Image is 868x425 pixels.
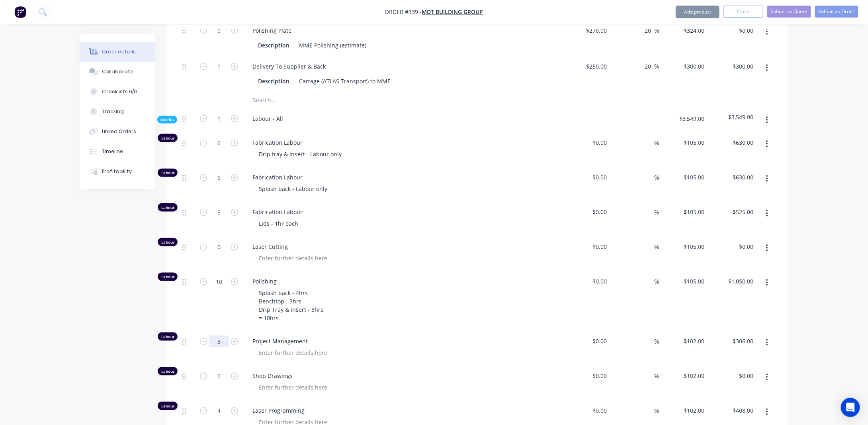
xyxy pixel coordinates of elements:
[102,128,136,135] div: Linked Orders
[422,8,483,16] a: MDT Building Group
[80,161,155,181] button: Profitability
[246,25,298,36] div: Polishing Plate
[80,62,155,82] button: Collaborate
[80,122,155,142] button: Linked Orders
[296,76,394,87] div: Cartage (ATLAS Transport) to MME
[80,82,155,102] button: Checklists 0/0
[158,333,178,341] div: Labour
[158,238,178,246] div: Labour
[158,273,178,281] div: Labour
[102,168,132,175] div: Profitability
[385,8,422,16] span: Order #139 -
[815,6,858,18] button: Submit as Order
[102,48,136,55] div: Order details
[80,102,155,122] button: Tracking
[662,115,705,123] span: $3,549.00
[252,287,330,324] div: Splash back - 4hrs Benchtop - 3hrs Drip Tray & insert - 3hrs = 10hrs
[252,407,558,415] span: Laser Programming
[80,42,155,62] button: Order details
[80,142,155,161] button: Timeline
[252,337,558,346] span: Project Management
[158,367,178,376] div: Labour
[158,134,178,142] div: Labour
[654,62,659,71] span: %
[252,277,558,286] span: Polishing
[723,6,763,18] button: Close
[654,208,659,217] span: %
[676,6,719,18] button: Add product
[255,76,293,87] div: Description
[102,68,133,75] div: Collaborate
[246,113,289,125] div: Labour - All
[252,92,412,108] input: Search...
[102,148,123,155] div: Timeline
[654,139,659,148] span: %
[654,173,659,183] span: %
[246,61,332,73] div: Delivery To Supplier & Back
[252,372,558,380] span: Shop Drawings
[654,243,659,252] span: %
[252,139,558,147] span: Fabrication Labour
[654,407,659,416] span: %
[654,337,659,346] span: %
[654,26,659,35] span: %
[160,117,174,123] span: Sub-kit
[296,39,369,51] div: MME Polishing (estimate)
[158,402,178,410] div: Labour
[14,6,26,18] img: Factory
[654,372,659,381] span: %
[252,218,305,230] div: Lids - 1hr each
[252,243,558,251] span: Laser Cutting
[252,208,558,216] span: Fabrication Labour
[102,108,124,115] div: Tracking
[252,149,348,160] div: Drip tray & insert - Labour only
[767,6,811,18] button: Submit as Quote
[158,169,178,177] div: Labour
[841,398,860,417] div: Open Intercom Messenger
[102,88,137,95] div: Checklists 0/0
[252,183,334,195] div: Splash back - Labour only
[711,113,754,122] span: $3,549.00
[252,173,558,182] span: Fabrication Labour
[255,39,293,51] div: Description
[158,203,178,212] div: Labour
[654,277,659,287] span: %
